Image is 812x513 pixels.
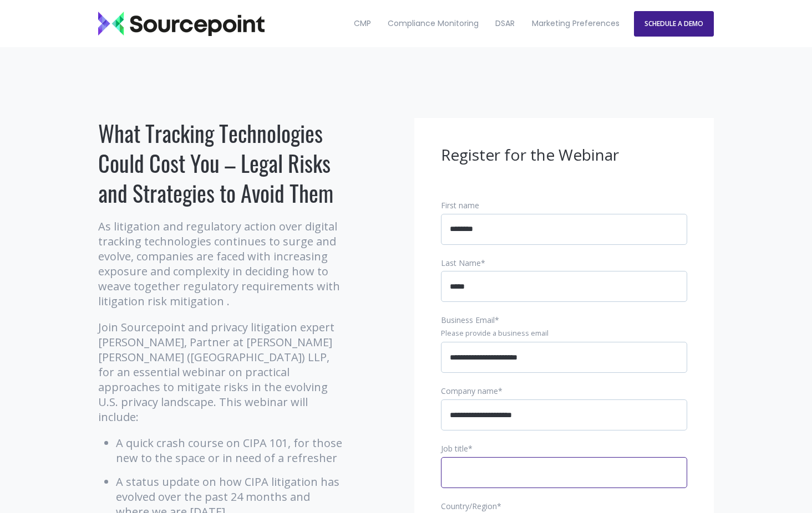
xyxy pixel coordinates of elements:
[98,12,265,36] img: Sourcepoint_logo_black_transparent (2)-2
[98,118,345,208] h1: What Tracking Technologies Could Cost You – Legal Risks and Strategies to Avoid Them
[441,386,498,396] span: Company name
[441,258,481,268] span: Last Name
[98,320,345,424] p: Join Sourcepoint and privacy litigation expert [PERSON_NAME], Partner at [PERSON_NAME] [PERSON_NA...
[441,329,687,338] legend: Please provide a business email
[441,443,468,454] span: Job title
[441,200,479,211] span: First name
[441,315,495,325] span: Business Email
[634,11,714,37] a: SCHEDULE A DEMO
[116,435,345,465] li: A quick crash course on CIPA 101, for those new to the space or in need of a refresher
[441,145,687,166] h3: Register for the Webinar
[441,501,497,511] span: Country/Region
[98,219,345,309] p: As litigation and regulatory action over digital tracking technologies continues to surge and evo...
